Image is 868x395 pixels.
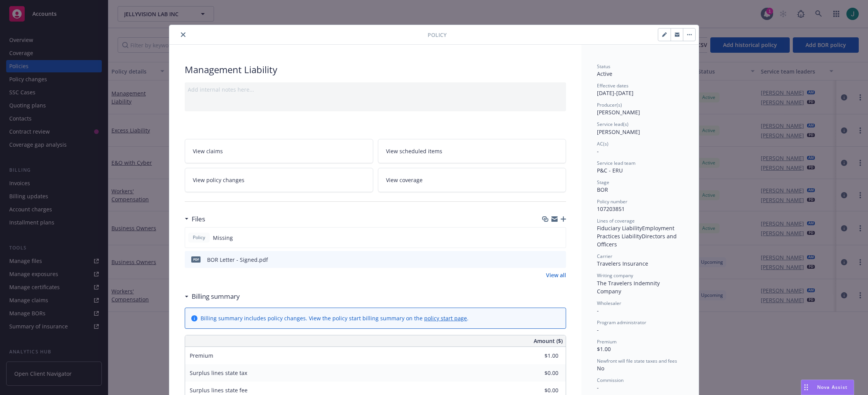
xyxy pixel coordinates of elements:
a: View scheduled items [378,139,566,163]
span: Amount ($) [534,337,563,345]
div: Billing summary [185,291,240,301]
span: Surplus lines state fee [190,387,248,394]
span: Effective dates [597,82,629,89]
span: [PERSON_NAME] [597,128,640,136]
span: Active [597,70,612,77]
h3: Files [192,214,205,224]
span: pdf [191,256,201,262]
span: P&C - ERU [597,167,623,174]
span: View coverage [386,176,423,184]
a: policy start page [424,315,467,322]
span: - [597,307,599,314]
div: Drag to move [801,380,811,395]
span: - [597,326,599,333]
div: Billing summary includes policy changes. View the policy start billing summary on the . [201,314,469,322]
span: Surplus lines state tax [190,369,247,377]
span: View claims [193,147,223,155]
button: Nova Assist [801,380,854,395]
span: 107203851 [597,205,625,213]
span: Directors and Officers [597,233,678,248]
a: View policy changes [185,168,373,192]
div: Management Liability [185,63,566,76]
input: 0.00 [513,367,563,379]
span: Fiduciary Liability [597,224,642,232]
span: - [597,147,599,155]
span: Nova Assist [817,384,848,390]
span: Service lead(s) [597,121,629,127]
span: Commission [597,377,624,383]
span: Carrier [597,253,612,259]
span: Program administrator [597,319,646,326]
input: 0.00 [513,350,563,362]
span: Wholesaler [597,300,621,306]
div: Add internal notes here... [188,85,563,94]
button: preview file [556,256,563,264]
span: Premium [597,338,617,345]
span: Employment Practices Liability [597,224,676,240]
span: Writing company [597,272,633,279]
span: - [597,384,599,391]
div: Files [185,214,205,224]
span: Lines of coverage [597,218,635,224]
div: BOR Letter - Signed.pdf [207,256,268,264]
span: BOR [597,186,608,193]
span: No [597,365,604,372]
span: View policy changes [193,176,244,184]
a: View claims [185,139,373,163]
span: The Travelers Indemnity Company [597,280,661,295]
span: AC(s) [597,141,608,147]
span: Service lead team [597,160,635,166]
span: Status [597,63,610,70]
div: [DATE] - [DATE] [597,82,683,97]
span: Policy [428,31,447,39]
span: Newfront will file state taxes and fees [597,358,677,364]
button: download file [544,256,550,264]
a: View all [546,271,566,279]
span: Travelers Insurance [597,260,648,267]
span: $1.00 [597,345,611,353]
span: Policy number [597,198,627,205]
span: Stage [597,179,609,186]
span: Missing [213,234,233,242]
span: [PERSON_NAME] [597,109,640,116]
button: close [179,30,188,39]
h3: Billing summary [192,291,240,301]
span: View scheduled items [386,147,442,155]
a: View coverage [378,168,566,192]
span: Policy [191,234,207,241]
span: Producer(s) [597,102,622,108]
span: Premium [190,352,213,359]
